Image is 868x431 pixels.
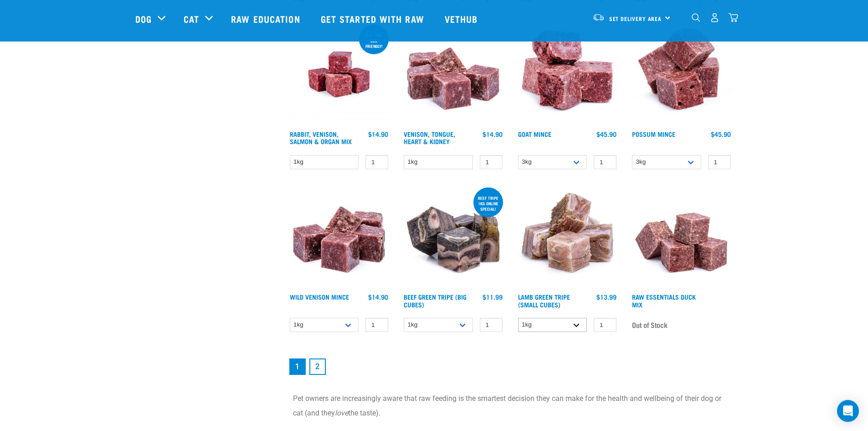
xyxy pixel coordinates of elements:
img: 1133 Green Tripe Lamb Small Cubes 01 [516,186,619,289]
a: Possum Mince [632,132,675,135]
img: van-moving.png [592,13,605,21]
a: Venison, Tongue, Heart & Kidney [404,132,455,143]
img: 1077 Wild Goat Mince 01 [516,23,619,126]
a: Get started with Raw [312,0,436,37]
span: Set Delivery Area [609,17,662,20]
a: Lamb Green Tripe (Small Cubes) [518,295,570,306]
input: 1 [480,155,503,169]
div: Open Intercom Messenger [837,400,859,422]
img: home-icon-1@2x.png [692,13,700,22]
a: Goto page 2 [309,358,326,375]
img: 1102 Possum Mince 01 [630,23,733,126]
img: Pile Of Cubed Wild Venison Mince For Pets [288,186,391,289]
div: $13.99 [596,293,616,301]
span: Out of Stock [632,318,668,332]
div: $14.90 [368,130,388,138]
img: Pile Of Cubed Venison Tongue Mix For Pets [401,23,505,126]
input: 1 [708,155,731,169]
img: 1044 Green Tripe Beef [401,186,505,289]
input: 1 [594,155,616,169]
input: 1 [365,155,388,169]
a: Beef Green Tripe (Big Cubes) [404,295,467,306]
img: home-icon@2x.png [729,13,738,22]
a: Dog [135,12,152,26]
em: love [335,409,348,417]
div: Beef tripe 1kg online special! [473,191,503,216]
div: $11.99 [483,293,503,301]
input: 1 [365,318,388,332]
img: Rabbit Venison Salmon Organ 1688 [288,23,391,126]
img: ?1041 RE Lamb Mix 01 [630,186,733,289]
p: Pet owners are increasingly aware that raw feeding is the smartest decision they can make for the... [293,391,728,421]
nav: pagination [288,357,733,377]
a: Rabbit, Venison, Salmon & Organ Mix [290,132,352,143]
div: $45.90 [596,130,616,138]
img: user.png [710,13,719,22]
div: $14.90 [483,130,503,138]
a: Page 1 [289,358,306,375]
a: Goat Mince [518,132,551,135]
a: Raw Education [222,0,311,37]
div: $45.90 [711,130,731,138]
a: Wild Venison Mince [290,295,349,298]
a: Vethub [436,0,489,37]
input: 1 [594,318,616,332]
a: Raw Essentials Duck Mix [632,295,696,306]
input: 1 [480,318,503,332]
a: Cat [184,12,199,26]
div: $14.90 [368,293,388,301]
